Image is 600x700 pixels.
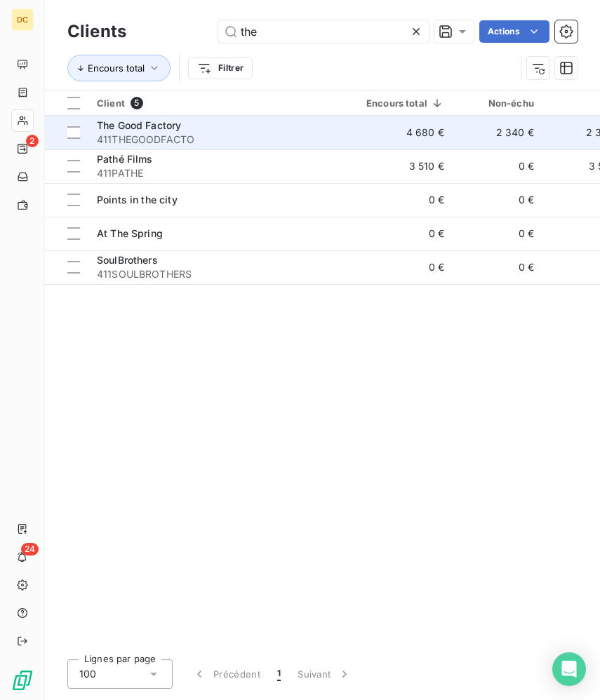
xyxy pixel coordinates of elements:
[289,659,360,689] button: Suivant
[358,217,453,250] td: 0 €
[97,153,153,165] span: Pathé Films
[184,659,269,689] button: Précédent
[131,97,143,109] span: 5
[188,57,253,79] button: Filtrer
[269,659,289,689] button: 1
[11,669,34,692] img: Logo LeanPay
[97,194,178,206] span: Points in the city
[453,217,542,250] td: 0 €
[97,254,158,266] span: SoulBrothers
[67,55,171,81] button: Encours total
[461,97,534,109] div: Non-échu
[479,20,549,43] button: Actions
[277,667,281,681] span: 1
[97,133,349,147] span: 411THEGOODFACTO
[358,149,453,183] td: 3 510 €
[79,667,96,681] span: 100
[453,149,542,183] td: 0 €
[218,20,429,43] input: Rechercher
[552,652,586,686] div: Open Intercom Messenger
[453,116,542,149] td: 2 340 €
[88,62,145,74] span: Encours total
[21,543,39,556] span: 24
[11,8,34,31] div: DC
[358,116,453,149] td: 4 680 €
[97,227,163,239] span: At The Spring
[26,135,39,147] span: 2
[97,166,349,180] span: 411PATHE
[453,250,542,284] td: 0 €
[97,97,125,109] span: Client
[97,119,181,131] span: The Good Factory
[67,19,126,44] h3: Clients
[97,267,349,281] span: 411SOULBROTHERS
[453,183,542,217] td: 0 €
[366,97,444,109] div: Encours total
[358,183,453,217] td: 0 €
[358,250,453,284] td: 0 €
